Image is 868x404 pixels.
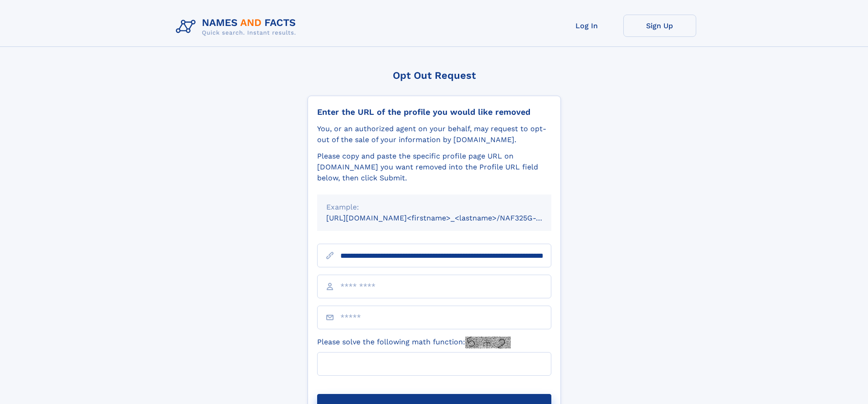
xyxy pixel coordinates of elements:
[326,214,569,222] small: [URL][DOMAIN_NAME]<firstname>_<lastname>/NAF325G-xxxxxxxx
[317,337,511,348] label: Please solve the following math function:
[623,15,696,37] a: Sign Up
[308,70,561,81] div: Opt Out Request
[317,123,551,145] div: You, or an authorized agent on your behalf, may request to opt-out of the sale of your informatio...
[317,107,551,117] div: Enter the URL of the profile you would like removed
[317,151,551,184] div: Please copy and paste the specific profile page URL on [DOMAIN_NAME] you want removed into the Pr...
[172,15,303,39] img: Logo Names and Facts
[326,202,542,213] div: Example:
[550,15,623,37] a: Log In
